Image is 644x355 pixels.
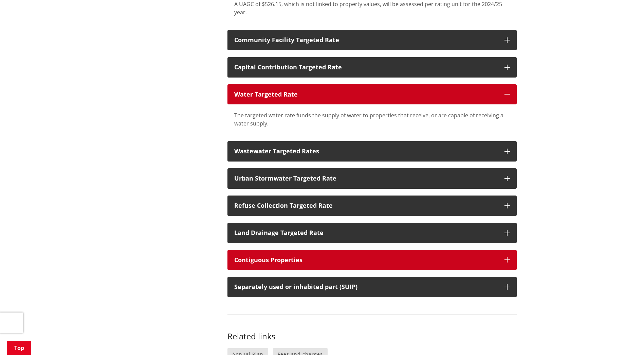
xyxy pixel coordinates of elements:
[227,141,517,162] button: Wastewater Targeted Rates
[227,30,517,50] button: Community Facility Targeted Rate
[613,326,637,351] iframe: Messenger Launcher
[227,223,517,243] button: Land Drainage Targeted Rate
[227,332,517,341] h3: Related links
[227,168,517,189] button: Urban Stormwater Targeted Rate
[234,284,498,290] p: Separately used or inhabited part (SUIP)
[227,57,517,78] button: Capital Contribution Targeted Rate
[227,196,517,216] button: Refuse Collection Targeted Rate
[227,277,517,297] button: Separately used or inhabited part (SUIP)
[7,341,31,355] a: Top
[234,64,498,71] div: Capital Contribution Targeted Rate
[234,230,498,236] div: Land Drainage Targeted Rate
[227,250,517,270] button: Contiguous Properties
[234,257,498,264] div: Contiguous Properties
[227,84,517,105] button: Water Targeted Rate
[234,91,498,98] div: Water Targeted Rate
[234,148,498,155] div: Wastewater Targeted Rates
[234,111,510,128] div: The targeted water rate funds the supply of water to properties that receive, or are capable of r...
[234,175,498,182] div: Urban Stormwater Targeted Rate
[234,37,498,44] div: Community Facility Targeted Rate
[234,202,498,209] div: Refuse Collection Targeted Rate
